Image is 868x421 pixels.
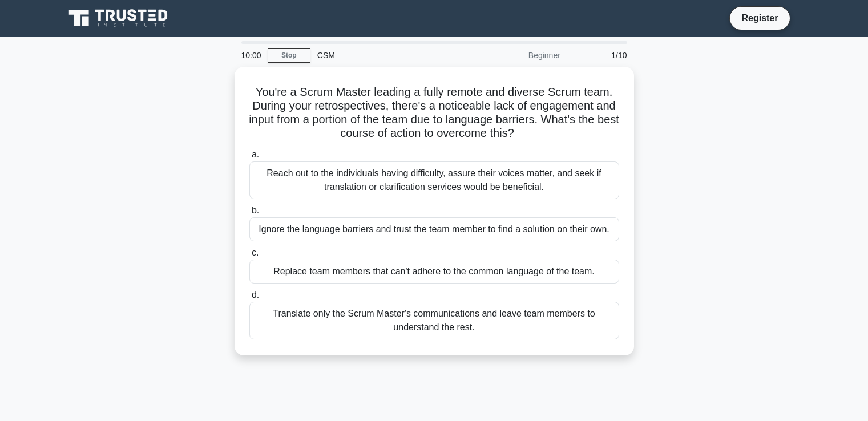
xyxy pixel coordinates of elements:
div: Beginner [467,44,567,67]
div: Translate only the Scrum Master's communications and leave team members to understand the rest. [249,302,619,339]
div: Replace team members that can't adhere to the common language of the team. [249,260,619,284]
span: c. [252,248,259,257]
div: 10:00 [235,44,268,67]
a: Register [734,11,785,25]
div: Reach out to the individuals having difficulty, assure their voices matter, and seek if translati... [249,161,619,199]
div: CSM [310,44,467,67]
span: a. [252,149,259,159]
span: b. [252,205,259,215]
span: d. [252,290,259,299]
h5: You're a Scrum Master leading a fully remote and diverse Scrum team. During your retrospectives, ... [248,85,620,141]
div: Ignore the language barriers and trust the team member to find a solution on their own. [249,217,619,241]
a: Stop [268,48,310,63]
div: 1/10 [567,44,634,67]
